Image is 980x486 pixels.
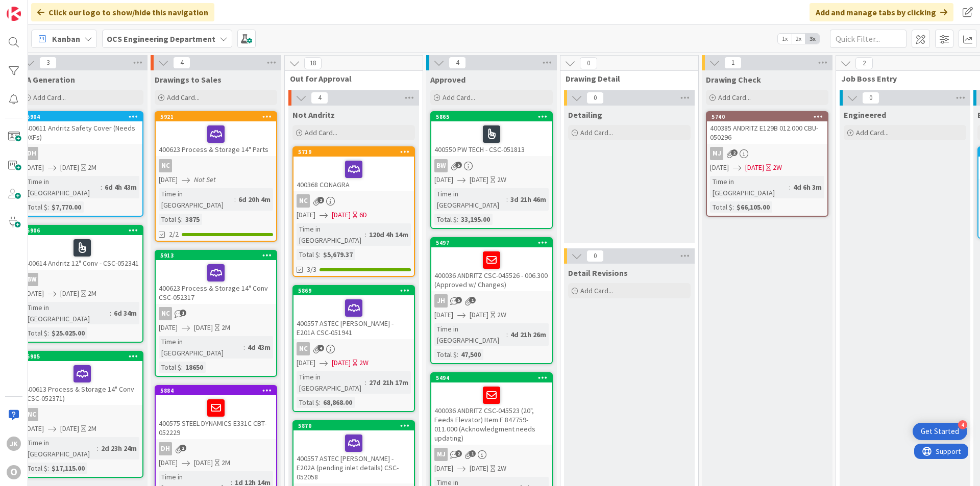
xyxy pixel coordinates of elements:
div: Click our logo to show/hide this navigation [31,3,214,21]
span: [DATE] [434,174,453,185]
div: 3d 21h 46m [508,194,549,205]
div: JH [434,294,448,308]
span: [DATE] [710,162,729,173]
div: 400550 PW TECH - CSC-051813 [431,121,552,156]
div: 27d 21h 17m [366,377,411,388]
div: Total $ [710,201,732,213]
div: NC [297,342,310,355]
div: Total $ [25,327,47,339]
div: 5870 [293,421,414,430]
span: Support [21,2,46,14]
div: 5870400557 ASTEC [PERSON_NAME] - E202A (pending inlet details) CSC-052058 [293,421,414,483]
div: 6d 20h 4m [236,194,273,205]
div: 2d 23h 24m [99,443,139,454]
div: 4d 21h 26m [508,329,549,340]
span: Not Andritz [292,110,335,120]
span: 2 [180,445,186,451]
div: 400036 ANDRITZ CSC-045523 (20", Feeds Elevator) Item F 847759-011.000 (Acknowledgment needs updat... [431,382,552,445]
div: 5906400614 Andritz 12" Conv - CSC-052341 [22,226,142,270]
div: Time in [GEOGRAPHIC_DATA] [25,302,110,324]
span: 2/2 [169,229,179,240]
span: : [319,397,321,408]
span: [DATE] [332,357,351,368]
span: [DATE] [194,322,213,333]
div: 5921400623 Process & Storage 14" Parts [156,112,276,156]
div: 5865 [431,112,552,121]
div: $66,105.00 [734,201,772,213]
span: 1x [778,34,792,44]
span: 2 [731,149,738,156]
div: Add and manage tabs by clicking [810,3,953,21]
input: Quick Filter... [830,30,906,48]
span: Approved [430,74,465,85]
span: Detail Revisions [568,268,628,278]
div: 5719400368 CONAGRA [293,147,414,191]
div: MJ [710,147,723,160]
div: 6D [359,210,367,220]
div: NC [156,307,276,320]
span: Add Card... [856,128,889,137]
span: [DATE] [470,174,488,185]
div: 5497 [436,239,552,246]
div: 5905 [27,353,142,360]
a: 5740400385 ANDRITZ E129B 012.000 CBU- 050296MJ[DATE][DATE]2WTime in [GEOGRAPHIC_DATA]:4d 6h 3mTot... [706,111,828,217]
div: 400575 STEEL DYNAMICS E331C CBT-052229 [156,395,276,439]
span: : [234,194,236,205]
div: $7,770.00 [49,201,84,213]
a: 5921400623 Process & Storage 14" PartsNC[DATE]Not SetTime in [GEOGRAPHIC_DATA]:6d 20h 4mTotal $:3... [155,111,277,242]
span: 4 [317,345,324,351]
span: [DATE] [60,423,79,434]
span: [DATE] [159,322,178,333]
a: 5906400614 Andritz 12" Conv - CSC-052341BW[DATE][DATE]2MTime in [GEOGRAPHIC_DATA]:6d 34mTotal $:$... [21,225,143,343]
div: BW [22,273,142,286]
div: 2M [88,288,96,299]
div: 5884 [160,387,276,394]
div: 5913 [160,252,276,259]
span: 2 [317,197,324,203]
div: 2W [497,174,506,185]
span: [DATE] [470,310,488,320]
div: 5719 [298,148,414,156]
div: 47,500 [458,349,483,360]
div: BW [434,159,448,172]
span: [DATE] [470,463,488,474]
span: 3/3 [307,264,316,275]
span: 3x [805,34,819,44]
span: : [181,214,183,225]
div: Get Started [921,426,959,437]
div: 5719 [293,147,414,157]
span: 1 [724,57,742,69]
div: 5494400036 ANDRITZ CSC-045523 (20", Feeds Elevator) Item F 847759-011.000 (Acknowledgment needs u... [431,373,552,445]
div: BW [431,159,552,172]
div: Total $ [25,463,47,474]
div: 2M [88,162,96,173]
span: : [97,443,99,454]
span: 5 [455,162,462,168]
span: 1 [469,450,476,457]
span: [DATE] [745,162,764,173]
span: 4 [173,57,190,69]
span: 2x [792,34,805,44]
div: 5865 [436,113,552,120]
span: 5 [455,297,462,303]
span: 2 [855,57,873,69]
b: OCS Engineering Department [107,34,215,44]
span: Add Card... [443,93,475,102]
span: 0 [862,92,879,104]
div: 2M [222,457,230,468]
span: 0 [580,57,597,69]
span: [DATE] [25,423,44,434]
a: 5904400611 Andritz Safety Cover (Needs DXFs)DH[DATE][DATE]2MTime in [GEOGRAPHIC_DATA]:6d 4h 43mTo... [21,111,143,217]
div: Time in [GEOGRAPHIC_DATA] [297,371,365,394]
span: : [506,329,508,340]
div: NC [22,408,142,421]
span: [DATE] [434,463,453,474]
div: DH [159,442,172,455]
a: 5869400557 ASTEC [PERSON_NAME] - E201A CSC-051941NC[DATE][DATE]2WTime in [GEOGRAPHIC_DATA]:27d 21... [292,285,415,412]
span: : [243,342,245,353]
div: DH [22,147,142,160]
span: [DATE] [25,162,44,173]
span: [DATE] [60,162,79,173]
div: NC [293,342,414,355]
div: Time in [GEOGRAPHIC_DATA] [25,176,101,198]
